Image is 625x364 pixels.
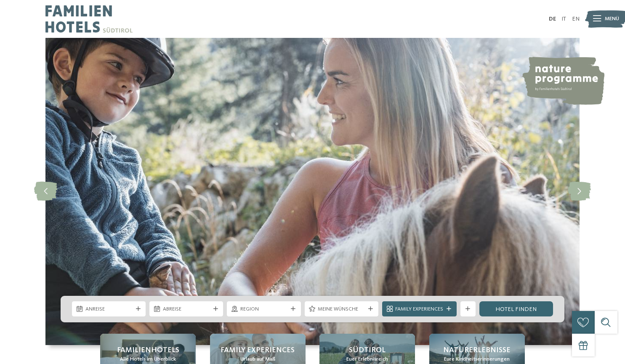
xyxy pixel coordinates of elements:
[444,356,510,363] span: Eure Kindheitserinnerungen
[443,345,511,356] span: Naturerlebnisse
[605,15,619,23] span: Menü
[240,356,275,363] span: Urlaub auf Maß
[521,57,604,105] img: nature programme by Familienhotels Südtirol
[85,306,133,313] span: Anreise
[45,38,580,345] img: Familienhotels Südtirol: The happy family places
[349,345,386,356] span: Südtirol
[549,16,556,22] a: DE
[346,356,388,363] span: Euer Erlebnisreich
[120,356,176,363] span: Alle Hotels im Überblick
[240,306,287,313] span: Region
[479,301,553,316] a: Hotel finden
[572,16,580,22] a: EN
[221,345,295,356] span: Family Experiences
[318,306,365,313] span: Meine Wünsche
[561,16,566,22] a: IT
[395,306,443,313] span: Family Experiences
[117,345,179,356] span: Familienhotels
[163,306,210,313] span: Abreise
